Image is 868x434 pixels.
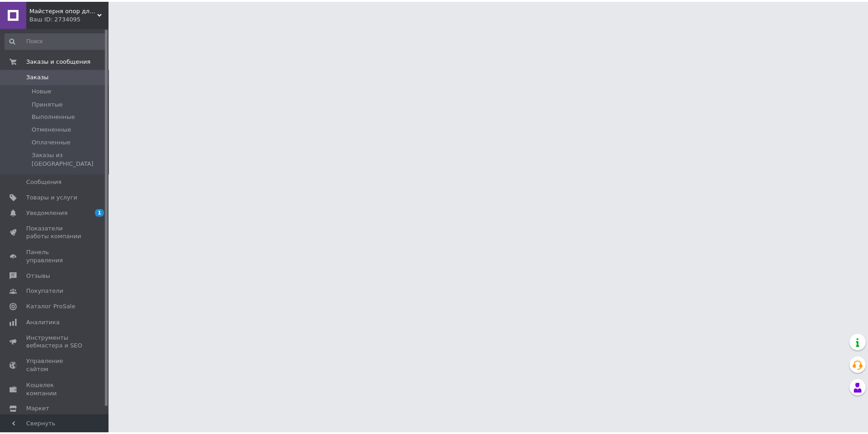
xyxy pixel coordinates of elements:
span: Инструменты вебмастера и SEO [26,334,84,351]
span: Кошелек компании [26,382,84,398]
span: Новые [32,86,52,94]
span: Отмененные [32,125,72,133]
span: Товары и услуги [26,193,78,201]
span: Отзывы [26,272,51,280]
span: Майстерня опор для рослин [30,5,98,14]
span: Управление сайтом [26,358,84,374]
span: Покупатели [26,287,64,296]
span: Заказы [26,72,49,80]
span: Выполненные [32,112,76,120]
span: 1 [96,209,105,216]
span: Каталог ProSale [26,303,76,311]
span: Заказы из [GEOGRAPHIC_DATA] [32,150,107,167]
span: Оплаченные [32,138,71,146]
span: Сообщения [26,178,62,186]
div: Ваш ID: 2734095 [30,14,109,22]
span: Заказы и сообщения [26,56,91,65]
span: Аналитика [26,319,60,327]
span: Панель управления [26,248,84,265]
span: Принятые [32,99,63,107]
span: Показатели работы компании [26,224,84,240]
input: Поиск [5,32,108,48]
span: Маркет [26,406,50,414]
span: Уведомления [26,209,68,217]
